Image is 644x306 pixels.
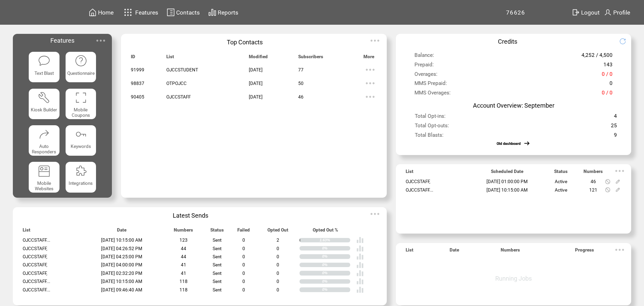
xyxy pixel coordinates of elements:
span: OJCCSTUDENT [166,67,198,72]
img: profile.svg [604,8,612,17]
span: Active [555,187,567,193]
span: Total Blasts: [415,132,444,142]
span: Progress [575,247,594,256]
a: Logout [571,7,603,18]
div: 1.63% [320,238,351,243]
span: Reports [218,9,238,16]
span: Integrations [69,180,93,186]
a: Profile [603,7,631,18]
img: poll%20-%20white.svg [356,261,364,269]
span: Account Overview: September [473,102,554,109]
a: Features [121,6,159,19]
span: MMS Prepaid: [414,80,447,90]
span: [DATE] [249,94,263,100]
span: 44 [181,246,186,251]
span: Subscribers [298,54,323,63]
span: 50 [298,81,304,86]
span: Top Contacts [227,39,263,46]
span: Numbers [501,247,520,256]
img: refresh.png [619,38,633,45]
span: 0 [242,246,245,251]
span: 0 [242,254,245,259]
span: List [406,169,413,178]
span: Sent [213,270,221,276]
span: Profile [613,9,630,16]
img: ellypsis.svg [363,76,377,90]
span: Mobile Websites [35,180,53,191]
span: OJCCSTAFF... [23,279,50,284]
img: coupons.svg [75,91,87,104]
img: tool%201.svg [38,91,50,104]
span: Sent [213,262,221,267]
a: Contacts [166,7,201,18]
span: ID [131,54,135,63]
span: Numbers [583,169,603,178]
span: Date [117,227,126,236]
img: ellypsis.svg [363,90,377,104]
span: OJCCSTAFF, [23,262,47,267]
span: Mobile Coupons [72,107,90,118]
img: ellypsis.svg [368,207,382,221]
span: Modified [249,54,268,63]
span: Date [450,247,459,256]
span: Balance: [414,52,434,62]
span: List [23,227,30,236]
span: 76626 [506,9,525,16]
span: Home [98,9,114,16]
span: Questionnaire [67,70,95,76]
span: [DATE] 01:00:00 PM [486,179,528,184]
img: mobile-websites.svg [38,165,50,177]
img: poll%20-%20white.svg [356,286,364,293]
span: 118 [180,279,188,284]
span: Sent [213,287,221,292]
img: poll%20-%20white.svg [356,269,364,277]
span: OJCCSTAFF... [23,287,50,292]
span: OJCCSTAFF... [23,237,50,243]
a: Home [88,7,115,18]
span: 0 [242,279,245,284]
span: 25 [611,123,617,132]
img: features.svg [122,7,134,18]
span: 0 [610,80,613,90]
span: 0 [242,237,245,243]
img: home.svg [89,8,97,17]
span: [DATE] 04:00:00 PM [101,262,142,267]
img: ellypsis.svg [613,243,626,257]
a: Mobile Coupons [66,89,96,119]
a: Kiosk Builder [29,89,59,119]
img: chart.svg [208,8,216,17]
span: Active [555,179,567,184]
span: OJCCSTAFF, [406,179,430,184]
span: [DATE] 02:32:20 PM [101,270,142,276]
img: auto-responders.svg [38,128,50,140]
img: notallowed.svg [605,187,610,192]
span: [DATE] [249,67,263,72]
span: 4,252 / 4,500 [581,52,613,62]
span: 41 [181,270,186,276]
span: Running Jobs [495,275,532,282]
img: notallowed.svg [605,179,610,184]
span: Prepaid: [414,62,434,71]
span: [DATE] 10:15:00 AM [101,237,142,243]
span: Status [554,169,568,178]
span: [DATE] 10:15:00 AM [101,279,142,284]
span: Contacts [176,9,200,16]
span: 123 [180,237,188,243]
img: exit.svg [572,8,580,17]
span: 118 [180,287,188,292]
span: Text Blast [34,70,54,76]
span: 0 [277,254,279,259]
span: OTPOJCC [166,81,187,86]
span: 0 [242,270,245,276]
span: 91999 [131,67,144,72]
img: keywords.svg [75,128,87,140]
img: ellypsis.svg [368,34,382,47]
span: 143 [603,62,613,71]
span: OJCCSTAFF, [23,246,47,251]
span: Sent [213,254,221,259]
a: Text Blast [29,52,59,82]
a: Reports [207,7,239,18]
span: Numbers [174,227,193,236]
span: Opted Out % [313,227,338,236]
span: 0 / 0 [602,90,613,100]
